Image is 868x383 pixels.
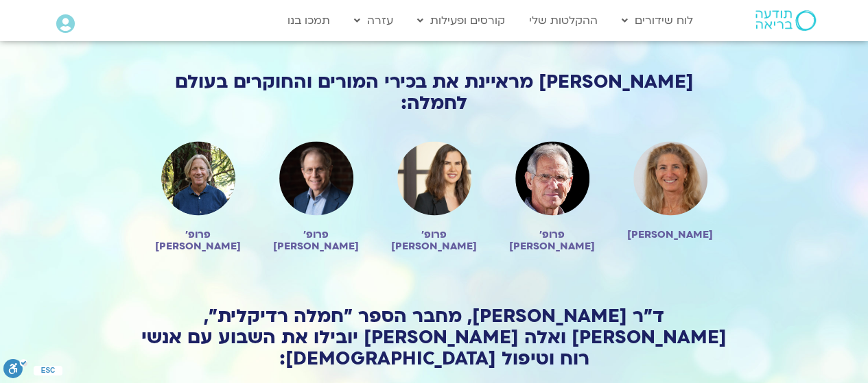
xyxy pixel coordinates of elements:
[139,71,729,114] h2: [PERSON_NAME] מראיינת את בכירי המורים והחוקרים בעולם לחמלה:
[153,229,244,252] h2: פרופ׳ [PERSON_NAME]
[410,8,512,34] a: קורסים ופעילות
[139,305,729,369] h2: ד״ר [PERSON_NAME], מחבר הספר ״חמלה רדיקלית״, [PERSON_NAME] ואלה [PERSON_NAME] יובילו את השבוע עם ...
[507,229,598,252] h2: פרופ׳ [PERSON_NAME]
[625,229,716,240] h2: [PERSON_NAME]
[389,229,480,252] h2: פרופ׳ [PERSON_NAME]
[271,229,362,252] h2: פרופ׳ [PERSON_NAME]
[522,8,605,34] a: ההקלטות שלי
[347,8,400,34] a: עזרה
[615,8,700,34] a: לוח שידורים
[755,10,816,31] img: תודעה בריאה
[281,8,337,34] a: תמכו בנו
